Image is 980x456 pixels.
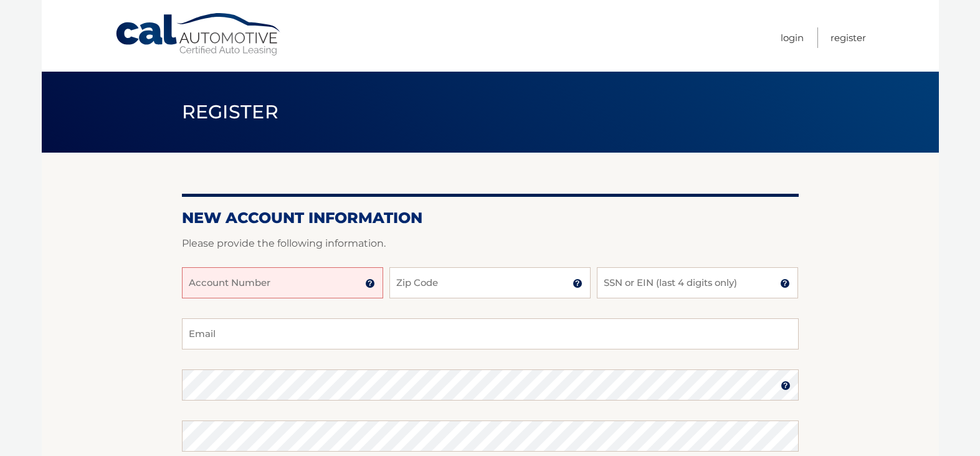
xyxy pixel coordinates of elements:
[182,235,799,252] p: Please provide the following information.
[182,318,799,349] input: Email
[365,278,375,288] img: tooltip.svg
[780,278,790,288] img: tooltip.svg
[182,267,383,298] input: Account Number
[781,381,791,391] img: tooltip.svg
[182,209,799,227] h2: New Account Information
[781,27,804,48] a: Login
[597,267,798,298] input: SSN or EIN (last 4 digits only)
[389,267,591,298] input: Zip Code
[573,278,583,288] img: tooltip.svg
[115,12,283,57] a: Cal Automotive
[830,27,866,48] a: Register
[182,100,279,123] span: Register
